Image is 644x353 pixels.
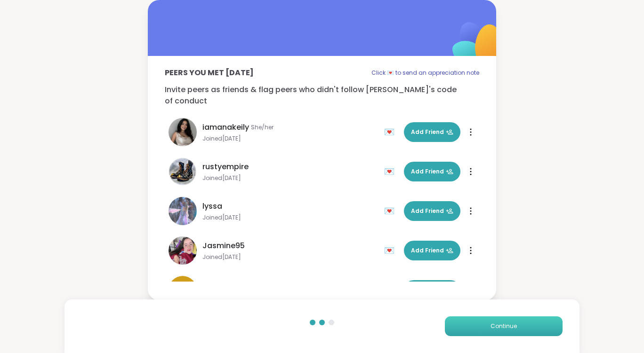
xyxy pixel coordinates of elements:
span: Joined [DATE] [202,214,378,221]
div: 💌 [384,125,398,140]
span: Add Friend [411,246,453,255]
img: rustyempire [169,157,197,186]
button: Add Friend [404,241,460,260]
button: Continue [445,316,563,336]
button: Add Friend [404,201,460,221]
p: Invite peers as friends & flag peers who didn't follow [PERSON_NAME]'s code of conduct [165,84,479,107]
span: A [178,280,187,300]
span: Continue [491,322,517,330]
p: Click 💌 to send an appreciation note [371,67,479,78]
div: 💌 [384,243,398,258]
span: Add Friend [411,167,453,176]
img: lyssa [169,197,197,225]
span: Jasmine95 [202,240,245,251]
span: rustyempire [202,161,249,173]
img: iamanakeily [169,118,197,146]
img: Jasmine95 [169,236,197,265]
div: 💌 [384,204,398,219]
span: Aydencossette [202,280,261,291]
span: Joined [DATE] [202,174,378,182]
button: Add Friend [404,162,460,181]
span: Add Friend [411,207,453,215]
span: She/her [251,124,274,131]
button: Add Friend [404,280,460,300]
span: Joined [DATE] [202,135,378,142]
span: Joined [DATE] [202,253,378,261]
span: iamanakeily [202,122,249,133]
p: Peers you met [DATE] [165,67,254,78]
div: 💌 [384,164,398,179]
span: lyssa [202,201,222,212]
span: Add Friend [411,128,453,136]
button: Add Friend [404,122,460,142]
